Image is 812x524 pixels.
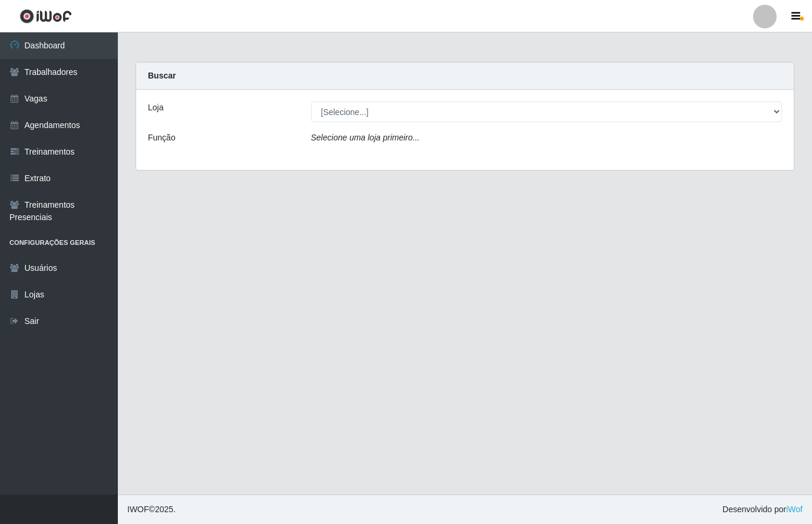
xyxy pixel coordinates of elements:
label: Função [148,132,176,144]
a: iWof [786,505,803,514]
img: CoreUI Logo [19,9,72,24]
span: IWOF [127,505,149,514]
i: Selecione uma loja primeiro... [311,133,420,142]
span: © 2025 . [127,503,176,516]
strong: Buscar [148,71,176,80]
label: Loja [148,101,163,114]
span: Desenvolvido por [722,503,803,516]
